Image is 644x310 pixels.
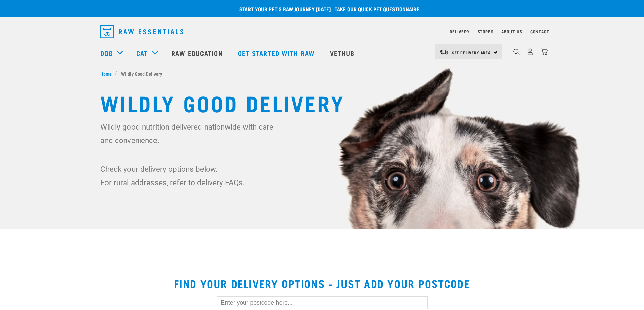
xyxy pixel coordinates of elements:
[100,70,115,77] a: Home
[100,162,278,189] p: Check your delivery options below. For rural addresses, refer to delivery FAQs.
[217,296,428,309] input: Enter your postcode here...
[335,7,421,10] a: take our quick pet questionnaire.
[452,51,491,54] span: Set Delivery Area
[527,48,534,55] img: user.png
[323,39,363,66] a: Vethub
[541,48,548,55] img: home-icon@2x.png
[100,25,183,38] img: Raw Essentials Logo
[165,39,231,66] a: Raw Education
[530,30,549,33] a: Contact
[100,70,112,77] span: Home
[100,90,544,115] h1: Wildly Good Delivery
[501,30,522,33] a: About Us
[8,277,636,289] h2: Find your delivery options - just add your postcode
[100,48,113,58] a: Dog
[231,39,323,66] a: Get started with Raw
[136,48,148,58] a: Cat
[100,120,278,147] p: Wildly good nutrition delivered nationwide with care and convenience.
[439,49,449,55] img: van-moving.png
[513,49,520,55] img: home-icon-1@2x.png
[100,70,544,77] nav: breadcrumbs
[95,22,549,41] nav: dropdown navigation
[478,30,494,33] a: Stores
[450,30,469,33] a: Delivery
